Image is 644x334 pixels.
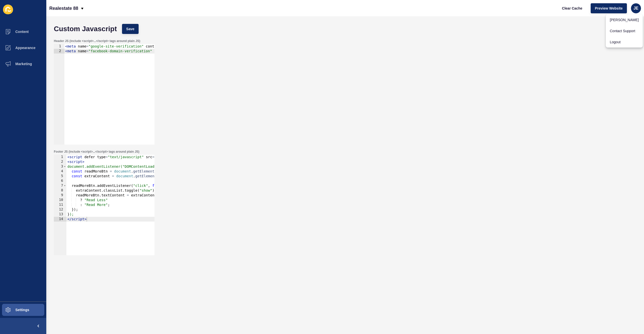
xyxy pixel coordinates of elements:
[54,207,66,212] div: 12
[606,14,643,25] a: [PERSON_NAME]
[54,212,66,217] div: 13
[126,26,135,31] span: Save
[54,202,66,207] div: 11
[54,39,140,43] label: Header JS (include <script>...</script> tags around plain JS)
[54,155,66,159] div: 1
[54,150,139,154] label: Footer JS (include <script>...</script> tags around plain JS)
[606,36,643,48] a: Logout
[54,26,117,31] h1: Custom Javascript
[54,44,64,49] div: 1
[54,49,64,54] div: 2
[49,2,78,15] p: Realestate 88
[54,198,66,202] div: 10
[54,188,66,193] div: 8
[54,174,66,179] div: 5
[54,183,66,188] div: 7
[54,164,66,169] div: 3
[591,3,627,13] button: Preview Website
[54,159,66,164] div: 2
[558,3,587,13] button: Clear Cache
[633,6,638,11] span: JE
[122,24,139,34] button: Save
[54,193,66,198] div: 9
[54,179,66,183] div: 6
[562,6,582,11] span: Clear Cache
[54,169,66,174] div: 4
[606,25,643,36] a: Contact Support
[54,217,66,222] div: 14
[595,6,623,11] span: Preview Website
